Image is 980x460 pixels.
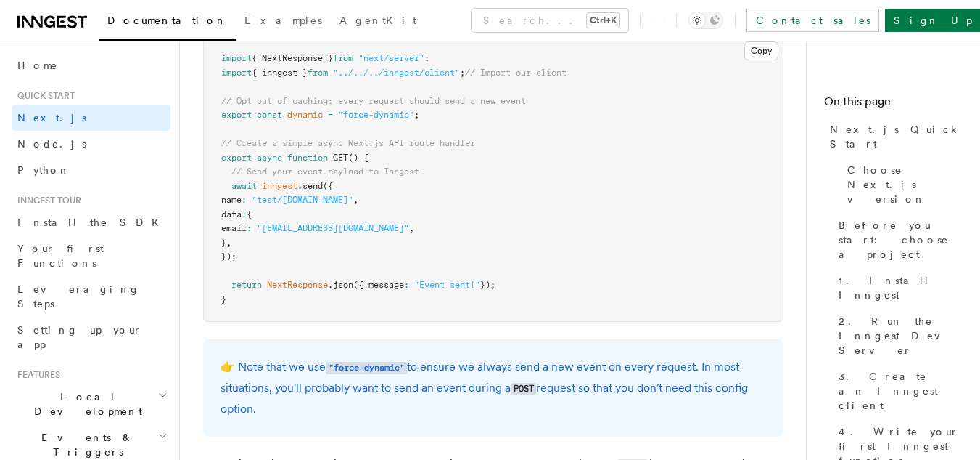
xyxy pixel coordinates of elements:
[744,41,778,60] button: Copy
[221,110,252,120] span: export
[833,308,963,363] a: 2. Run the Inngest Dev Server
[824,93,963,116] h4: On this page
[12,384,170,424] button: Local Development
[231,280,262,290] span: return
[472,9,628,32] button: Search...Ctrl+K
[252,195,353,205] span: "test/[DOMAIN_NAME]"
[326,360,407,374] a: "force-dynamic"
[242,195,247,205] span: :
[338,110,414,120] span: "force-dynamic"
[17,324,142,350] span: Setting up your app
[221,251,236,262] span: });
[252,53,333,63] span: { NextResponse }
[12,390,158,419] span: Local Development
[414,280,480,290] span: "Event sent!"
[231,181,257,191] span: await
[847,163,963,206] span: Choose Next.js version
[221,294,226,304] span: }
[242,209,247,219] span: :
[331,4,425,39] a: AgentKit
[252,68,308,78] span: { inngest }
[12,369,60,381] span: Features
[231,166,419,177] span: // Send your event payload to Inngest
[839,369,963,413] span: 3. Create an Inngest client
[839,218,963,262] span: Before you start: choose a project
[824,116,963,157] a: Next.js Quick Start
[409,223,414,233] span: ,
[221,195,242,205] span: name
[328,280,353,290] span: .json
[17,164,70,176] span: Python
[267,280,328,290] span: NextResponse
[12,235,170,276] a: Your first Functions
[221,138,475,148] span: // Create a simple async Next.js API route handler
[236,4,331,39] a: Examples
[308,68,328,78] span: from
[746,9,879,32] a: Contact sales
[17,283,140,310] span: Leveraging Steps
[339,15,416,26] span: AgentKit
[12,195,81,206] span: Inngest tour
[460,68,465,78] span: ;
[465,68,567,78] span: // Import our client
[297,181,323,191] span: .send
[841,157,963,212] a: Choose Next.js version
[830,122,963,151] span: Next.js Quick Start
[839,273,963,302] span: 1. Install Inngest
[12,90,75,102] span: Quick start
[12,157,170,183] a: Python
[480,280,495,290] span: });
[424,53,429,63] span: ;
[333,53,353,63] span: from
[221,68,252,78] span: import
[353,195,358,205] span: ,
[247,223,252,233] span: :
[221,223,247,233] span: email
[333,68,460,78] span: "../../../inngest/client"
[17,138,86,150] span: Node.js
[17,217,168,228] span: Install the SDK
[833,363,963,419] a: 3. Create an Inngest client
[333,153,348,163] span: GET
[839,314,963,358] span: 2. Run the Inngest Dev Server
[323,181,333,191] span: ({
[17,243,104,269] span: Your first Functions
[404,280,409,290] span: :
[358,53,424,63] span: "next/server"
[257,153,282,163] span: async
[262,181,297,191] span: inngest
[326,362,407,374] code: "force-dynamic"
[221,357,766,419] p: 👉 Note that we use to ensure we always send a new event on every request. In most situations, you...
[221,53,252,63] span: import
[833,212,963,267] a: Before you start: choose a project
[328,110,333,120] span: =
[17,112,86,124] span: Next.js
[12,317,170,358] a: Setting up your app
[12,105,170,131] a: Next.js
[221,238,226,248] span: }
[287,110,323,120] span: dynamic
[244,15,322,26] span: Examples
[587,13,619,28] kbd: Ctrl+K
[17,58,58,73] span: Home
[348,153,368,163] span: () {
[247,209,252,219] span: {
[833,267,963,308] a: 1. Install Inngest
[287,153,328,163] span: function
[257,223,409,233] span: "[EMAIL_ADDRESS][DOMAIN_NAME]"
[221,153,252,163] span: export
[12,131,170,157] a: Node.js
[221,209,242,219] span: data
[688,12,723,29] button: Toggle dark mode
[12,209,170,235] a: Install the SDK
[257,110,282,120] span: const
[99,4,236,41] a: Documentation
[226,238,231,248] span: ,
[12,430,158,459] span: Events & Triggers
[107,15,227,26] span: Documentation
[12,276,170,317] a: Leveraging Steps
[12,52,170,78] a: Home
[353,280,404,290] span: ({ message
[511,383,536,395] code: POST
[414,110,419,120] span: ;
